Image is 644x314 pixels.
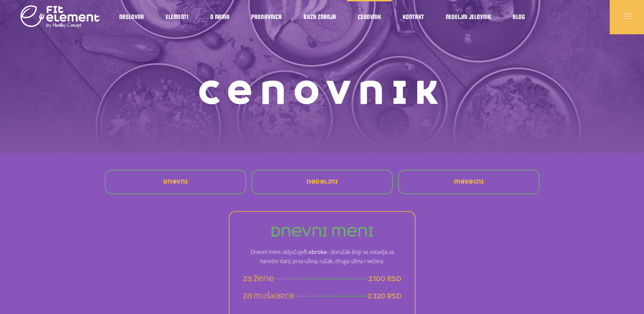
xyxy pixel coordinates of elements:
p: Dnevni meni uključuje – doručak (koji se ostavlja za naredni dan), prva užina, ručak, druga užina... [243,247,401,266]
span: Elementi [166,15,188,19]
span: Cenovnik [358,15,381,19]
span: O nama [210,15,229,19]
span: Dnevni [163,179,188,185]
span: nedeljni [307,179,338,185]
span: Kontakt [403,15,424,19]
span: 2.100 rsd [368,275,401,283]
strong: 5 obroka [304,248,327,256]
h1: Cenovnik [102,78,543,109]
span: Naslovna [119,15,144,19]
span: mesecni [454,179,484,185]
span: za žene [243,275,274,283]
span: Baza znanja [303,15,336,19]
a: nedeljni [301,174,343,190]
span: Nedeljni jelovnik [446,15,491,19]
span: Prodavnica [251,15,282,19]
img: logo light [20,3,100,31]
span: za muškarce [243,292,295,300]
span: 2.320 rsd [368,292,401,300]
h3: dnevni meni [243,225,401,239]
a: Dnevni [158,174,193,190]
span: Blog [513,15,525,19]
a: mesecni [448,174,489,190]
